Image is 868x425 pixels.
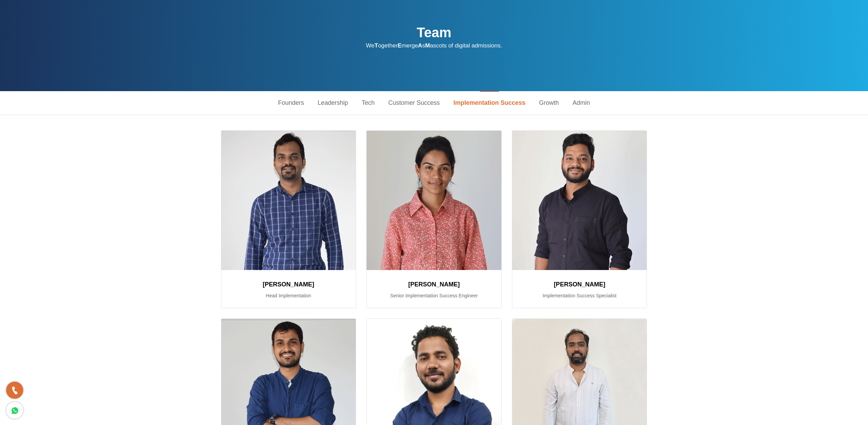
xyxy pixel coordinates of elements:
[271,91,311,115] a: Founders
[520,278,639,291] h3: [PERSON_NAME]
[566,91,597,115] a: Admin
[398,42,401,49] strong: E
[311,91,355,115] a: Leadership
[418,42,422,49] strong: A
[355,91,381,115] a: Tech
[532,91,566,115] a: Growth
[520,292,639,300] p: Implementation Success Specialist
[374,42,378,49] strong: T
[230,292,348,300] p: Head Implementation
[375,292,493,300] p: Senior Implementation Success Engineer
[417,25,452,40] strong: Team
[425,42,430,49] strong: M
[447,91,532,115] a: Implementation Success
[375,278,493,291] h3: [PERSON_NAME]
[366,41,502,51] p: We ogether merge s ascots of digital admissions.
[230,278,348,291] h3: [PERSON_NAME]
[381,91,446,115] a: Customer Success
